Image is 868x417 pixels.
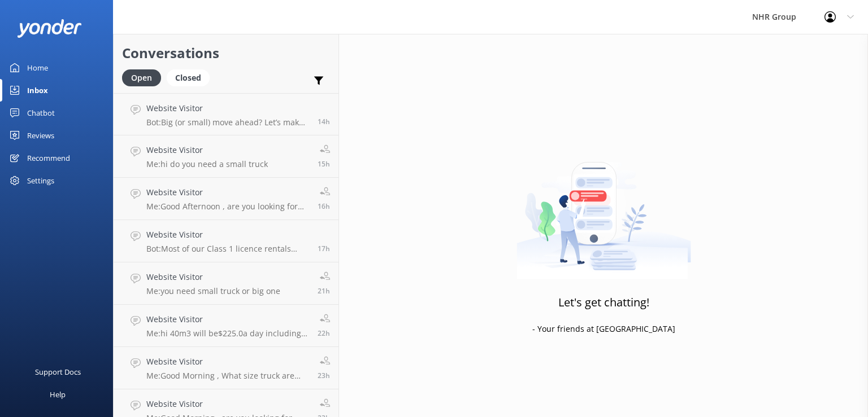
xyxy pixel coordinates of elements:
a: Website VisitorMe:Good Afternoon , are you looking for hiring a vehicle ?16h [114,178,338,220]
p: Bot: Big (or small) move ahead? Let’s make sure you’ve got the right wheels. Take our quick quiz ... [146,117,309,128]
h4: Website Visitor [146,144,268,156]
div: Open [122,69,161,86]
p: Bot: Most of our Class 1 licence rentals come with unlimited kilometres, but this can depend on y... [146,244,309,254]
span: Sep 09 2025 10:36am (UTC +12:00) Pacific/Auckland [318,286,330,296]
a: Website VisitorBot:Most of our Class 1 licence rentals come with unlimited kilometres, but this c... [114,220,338,262]
a: Website VisitorMe:hi do you need a small truck15h [114,135,338,178]
span: Sep 09 2025 03:47pm (UTC +12:00) Pacific/Auckland [318,201,330,211]
h4: Website Visitor [146,102,309,115]
a: Website VisitorMe:you need small truck or big one21h [114,262,338,305]
h4: Website Visitor [146,186,309,199]
span: Sep 09 2025 02:25pm (UTC +12:00) Pacific/Auckland [318,244,330,253]
h4: Website Visitor [146,355,309,368]
div: Closed [167,69,210,86]
p: Me: Good Afternoon , are you looking for hiring a vehicle ? [146,201,309,212]
h4: Website Visitor [146,271,280,283]
p: Me: hi do you need a small truck [146,159,268,169]
p: Me: hi 40m3 will be$225.0a day including standard insurance +0.71c per kms. and 45m3 will be 235a... [146,328,309,339]
p: Me: you need small truck or big one [146,286,280,296]
a: Closed [167,71,215,84]
h3: Let's get chatting! [558,293,649,311]
a: Website VisitorMe:Good Morning , What size truck are you looking for ?23h [114,347,338,389]
p: - Your friends at [GEOGRAPHIC_DATA] [532,323,675,335]
div: Help [50,383,66,406]
div: Reviews [27,124,54,147]
span: Sep 09 2025 04:58pm (UTC +12:00) Pacific/Auckland [318,117,330,126]
img: artwork of a man stealing a conversation from at giant smartphone [517,138,691,279]
div: Recommend [27,147,70,169]
h4: Website Visitor [146,398,309,410]
div: Home [27,56,48,79]
a: Website VisitorBot:Big (or small) move ahead? Let’s make sure you’ve got the right wheels. Take o... [114,93,338,135]
a: Open [122,71,167,84]
div: Support Docs [35,361,81,383]
div: Settings [27,169,54,192]
img: yonder-white-logo.png [17,19,82,38]
p: Me: Good Morning , What size truck are you looking for ? [146,371,309,381]
h2: Conversations [122,42,330,64]
div: Inbox [27,79,48,102]
span: Sep 09 2025 07:54am (UTC +12:00) Pacific/Auckland [318,371,330,380]
h4: Website Visitor [146,313,309,326]
span: Sep 09 2025 09:18am (UTC +12:00) Pacific/Auckland [318,328,330,338]
div: Chatbot [27,102,55,124]
a: Website VisitorMe:hi 40m3 will be$225.0a day including standard insurance +0.71c per kms. and 45m... [114,305,338,347]
span: Sep 09 2025 04:12pm (UTC +12:00) Pacific/Auckland [318,159,330,169]
h4: Website Visitor [146,229,309,241]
